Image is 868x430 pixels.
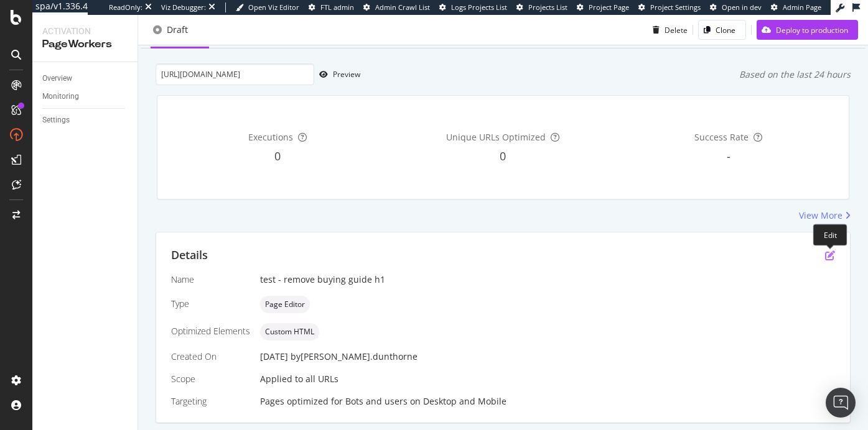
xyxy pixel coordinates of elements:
[783,2,821,12] span: Admin Page
[776,24,848,35] div: Deploy to production
[260,273,835,286] div: test - remove buying guide h1
[363,2,430,12] a: Admin Crawl List
[500,149,506,163] span: 0
[274,149,281,163] span: 0
[260,350,835,363] div: [DATE]
[345,395,408,408] div: Bots and users
[451,2,507,12] span: Logs Projects List
[771,2,821,12] a: Admin Page
[260,296,310,313] div: neutral label
[171,350,250,363] div: Created On
[799,209,851,222] a: View More
[291,350,418,363] div: by [PERSON_NAME].dunthorne
[236,2,299,12] a: Open Viz Editor
[161,2,206,12] div: Viz Debugger:
[648,20,688,40] button: Delete
[589,2,629,12] span: Project Page
[799,209,842,222] div: View More
[333,69,360,80] div: Preview
[716,24,735,35] div: Clone
[260,323,319,341] div: neutral label
[171,325,250,337] div: Optimized Elements
[577,2,629,12] a: Project Page
[698,20,746,40] button: Clone
[171,298,250,310] div: Type
[260,395,835,408] div: Pages optimized for on
[42,114,70,127] div: Settings
[826,388,856,418] div: Open Intercom Messenger
[439,2,507,12] a: Logs Projects List
[727,149,730,163] span: -
[813,224,847,245] div: Edit
[171,273,835,408] div: Applied to all URLs
[42,90,79,103] div: Monitoring
[710,2,762,12] a: Open in dev
[167,24,188,36] div: Draft
[42,90,129,103] a: Monitoring
[265,301,305,308] span: Page Editor
[42,37,128,52] div: PageWorkers
[694,131,749,143] span: Success Rate
[265,328,314,336] span: Custom HTML
[156,63,314,85] input: Preview your optimization on a URL
[739,68,851,81] div: Based on the last 24 hours
[42,72,72,85] div: Overview
[309,2,354,12] a: FTL admin
[650,2,701,12] span: Project Settings
[314,65,360,85] button: Preview
[722,2,762,12] span: Open in dev
[42,72,129,85] a: Overview
[42,25,128,37] div: Activation
[825,250,835,260] div: pen-to-square
[446,131,546,143] span: Unique URLs Optimized
[528,2,567,12] span: Projects List
[248,131,293,143] span: Executions
[757,20,858,40] button: Deploy to production
[516,2,567,12] a: Projects List
[665,24,688,35] div: Delete
[248,2,299,12] span: Open Viz Editor
[109,2,142,12] div: ReadOnly:
[320,2,354,12] span: FTL admin
[171,395,250,408] div: Targeting
[375,2,430,12] span: Admin Crawl List
[42,114,129,127] a: Settings
[171,247,208,263] div: Details
[171,373,250,385] div: Scope
[171,273,250,286] div: Name
[638,2,701,12] a: Project Settings
[423,395,506,408] div: Desktop and Mobile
